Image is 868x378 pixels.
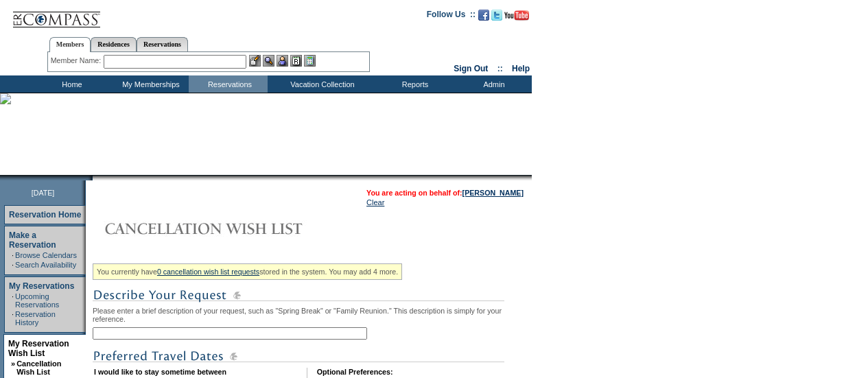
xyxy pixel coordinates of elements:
[8,339,69,358] a: My Reservation Wish List
[290,55,302,67] img: Reservations
[9,231,56,250] a: Make a Reservation
[32,189,55,197] span: [DATE]
[12,251,14,259] td: ·
[93,215,367,242] img: Cancellation Wish List
[94,368,226,376] b: I would like to stay sometime between
[49,37,91,52] a: Members
[478,14,489,22] a: Become our fan on Facebook
[9,281,74,291] a: My Reservations
[11,359,15,368] b: »
[15,261,76,269] a: Search Availability
[453,75,532,93] td: Admin
[504,10,529,21] img: Subscribe to our YouTube Channel
[15,310,56,327] a: Reservation History
[366,198,384,206] a: Clear
[374,75,453,93] td: Reports
[249,55,261,67] img: b_edit.gif
[93,263,402,280] div: You currently have stored in the system. You may add 4 more.
[454,64,488,73] a: Sign Out
[9,210,81,220] a: Reservation Home
[263,55,274,67] img: View
[512,64,530,73] a: Help
[304,55,316,67] img: b_calculator.gif
[427,8,476,25] td: Follow Us ::
[110,75,189,93] td: My Memberships
[317,368,393,376] b: Optional Preferences:
[16,359,61,376] a: Cancellation Wish List
[491,10,502,21] img: Follow us on Twitter
[366,189,524,197] span: You are acting on behalf of:
[491,14,502,22] a: Follow us on Twitter
[88,175,93,180] img: promoShadowLeftCorner.gif
[12,292,14,309] td: ·
[157,268,259,276] a: 0 cancellation wish list requests
[12,261,14,269] td: ·
[15,292,59,309] a: Upcoming Reservations
[93,175,94,180] img: blank.gif
[91,37,137,51] a: Residences
[51,55,104,67] div: Member Name:
[497,64,503,73] span: ::
[268,75,374,93] td: Vacation Collection
[12,310,14,327] td: ·
[189,75,268,93] td: Reservations
[277,55,288,67] img: Impersonate
[478,10,489,21] img: Become our fan on Facebook
[462,189,524,197] a: [PERSON_NAME]
[15,251,77,259] a: Browse Calendars
[31,75,110,93] td: Home
[504,14,529,22] a: Subscribe to our YouTube Channel
[137,37,188,51] a: Reservations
